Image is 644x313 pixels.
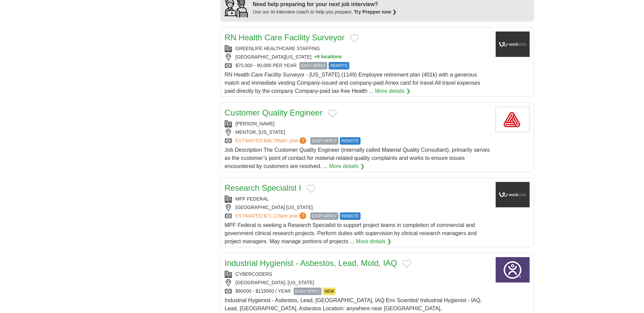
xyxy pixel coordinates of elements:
[236,121,275,126] a: [PERSON_NAME]
[253,8,397,16] div: Use our AI interview coach to help you prepare.
[225,33,345,42] a: RN Health Care Facility Surveyor
[225,258,397,268] a: Industrial Hygienist - Asbestos, Lead, Mold, IAQ
[329,62,349,69] span: REMOTE
[496,32,530,57] img: Company logo
[253,0,397,8] div: Need help preparing for your next job interview?
[350,34,359,42] button: Add to favorite jobs
[496,107,530,132] img: Avery Dennison logo
[225,147,490,169] span: Job Description The Customer Quality Engineer (internally called Material Quality Consultant), pr...
[323,288,336,295] span: NEW
[307,185,315,193] button: Add to favorite jobs
[496,182,530,207] img: Company logo
[310,212,338,220] span: EASY APPLY
[225,72,480,94] span: RN Health Care Facility Surveyor - [US_STATE] (1149) Employee retirement plan (401k) with a gener...
[314,54,317,61] span: +
[375,87,410,95] a: More details ❯
[328,109,337,118] button: Add to favorite jobs
[225,129,490,136] div: MENTOR, [US_STATE]
[225,279,490,286] div: [GEOGRAPHIC_DATA], [US_STATE]
[340,137,361,145] span: REMOTE
[225,204,490,211] div: [GEOGRAPHIC_DATA] [US_STATE]
[263,138,281,143] span: $46,796
[329,162,365,170] a: More details ❯
[225,108,323,117] a: Customer Quality Engineer
[236,137,308,145] a: ESTIMATED:$46,796per year?
[236,212,308,220] a: ESTIMATED:$71,123per year?
[236,271,272,277] a: CYBERCODERS
[225,222,477,244] span: MPF Federal is seeking a Research Specialist to support project teams in completion of commercial...
[314,54,342,61] button: +9 locations
[496,257,530,283] img: CyberCoders logo
[225,45,490,52] div: GREENLIFE HEALTHCARE STAFFING
[299,212,306,219] span: ?
[299,62,327,69] span: EASY APPLY
[225,62,490,69] div: $75,000 - 90,000 PER YEAR
[340,212,361,220] span: REMOTE
[294,288,321,295] span: EASY APPLY
[225,195,490,203] div: MPF FEDERAL
[263,213,281,218] span: $71,123
[354,9,397,15] a: Try Prepper now ❯
[225,288,490,295] div: $60000 - $115000 / YEAR
[310,137,338,145] span: EASY APPLY
[225,54,490,61] div: [GEOGRAPHIC_DATA][US_STATE]
[403,260,411,268] button: Add to favorite jobs
[299,137,306,144] span: ?
[356,237,391,246] a: More details ❯
[225,183,301,192] a: Research Specialist I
